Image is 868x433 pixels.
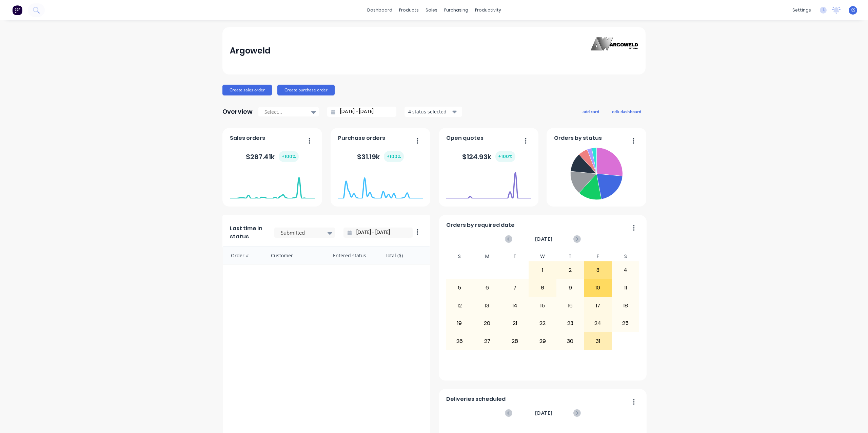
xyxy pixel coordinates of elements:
[405,107,462,117] button: 4 status selected
[12,5,22,15] img: Factory
[474,297,501,314] div: 13
[446,252,474,261] div: S
[446,315,473,332] div: 19
[352,228,410,238] input: Filter by date
[446,332,473,349] div: 26
[535,409,553,417] span: [DATE]
[535,235,553,243] span: [DATE]
[441,5,472,15] div: purchasing
[529,332,556,349] div: 29
[384,151,404,162] div: + 100 %
[222,105,253,118] div: Overview
[364,5,396,15] a: dashboard
[473,252,501,261] div: M
[612,297,639,314] div: 18
[501,279,529,296] div: 7
[529,262,556,279] div: 1
[557,262,584,279] div: 2
[446,297,473,314] div: 12
[495,151,515,162] div: + 100 %
[612,279,639,296] div: 11
[850,7,855,13] span: KS
[584,279,611,296] div: 10
[501,252,529,261] div: T
[338,134,385,142] span: Purchase orders
[591,37,638,65] img: Argoweld
[472,5,505,15] div: productivity
[474,315,501,332] div: 20
[396,5,422,15] div: products
[474,332,501,349] div: 27
[584,315,611,332] div: 24
[554,134,602,142] span: Orders by status
[529,315,556,332] div: 22
[557,297,584,314] div: 16
[277,85,335,95] button: Create purchase order
[501,332,529,349] div: 28
[279,151,299,162] div: + 100 %
[789,5,814,15] div: settings
[246,151,299,162] div: $ 287.41k
[501,315,529,332] div: 21
[529,252,556,261] div: W
[529,297,556,314] div: 15
[501,297,529,314] div: 14
[230,44,271,58] div: Argoweld
[612,252,639,261] div: S
[446,279,473,296] div: 5
[584,332,611,349] div: 31
[230,134,265,142] span: Sales orders
[557,332,584,349] div: 30
[557,315,584,332] div: 23
[462,151,515,162] div: $ 124.93k
[608,107,646,116] button: edit dashboard
[584,252,612,261] div: F
[529,279,556,296] div: 8
[474,279,501,296] div: 6
[556,252,584,261] div: T
[612,262,639,279] div: 4
[422,5,441,15] div: sales
[408,108,451,115] div: 4 status selected
[230,224,266,241] span: Last time in status
[222,85,272,95] button: Create sales order
[223,246,264,264] div: Order #
[578,107,604,116] button: add card
[264,246,326,264] div: Customer
[446,395,506,403] span: Deliveries scheduled
[557,279,584,296] div: 9
[584,262,611,279] div: 3
[357,151,404,162] div: $ 31.19k
[326,246,378,264] div: Entered status
[612,315,639,332] div: 25
[446,134,484,142] span: Open quotes
[584,297,611,314] div: 17
[378,246,430,264] div: Total ($)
